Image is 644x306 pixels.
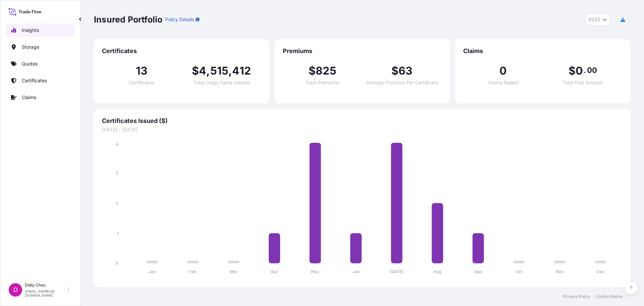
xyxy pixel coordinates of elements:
p: Storage [22,44,39,50]
span: 00 [587,68,597,73]
span: Certificates [129,80,154,85]
tspan: [DATE] [390,269,404,274]
span: Total Paid Amount [562,80,603,85]
p: Certificates [22,77,47,84]
tspan: Feb [189,269,197,274]
span: 515 [210,65,229,76]
tspan: Sep [474,269,482,274]
button: Year Selector [585,13,610,26]
a: Cookie Notice [596,294,623,299]
span: 4 [199,65,206,76]
a: Quotes [6,57,75,71]
a: Privacy Policy [563,294,590,299]
tspan: May [311,269,320,274]
tspan: Jun [353,269,360,274]
span: 63 [398,65,413,76]
span: Average Premium Per Certificate [366,80,438,85]
span: . [584,68,586,73]
span: $ [391,65,398,76]
span: Total Cargo Value Insured [193,80,250,85]
span: 825 [316,65,336,76]
span: 412 [232,65,251,76]
tspan: 1 [117,231,118,236]
p: Claims [22,94,36,101]
p: Insights [22,27,39,34]
p: Policy Details [165,16,194,23]
span: 0 [499,65,507,76]
span: , [206,65,210,76]
tspan: 2 [116,201,118,206]
tspan: Oct [516,269,523,274]
span: 2025 [588,16,600,23]
p: Quotes [22,60,38,67]
a: Storage [6,40,75,54]
span: , [228,65,232,76]
span: $ [569,65,576,76]
span: $ [192,65,199,76]
span: 13 [136,65,148,76]
span: Premiums [283,47,442,55]
tspan: Aug [433,269,441,274]
tspan: Dec [597,269,604,274]
tspan: Nov [556,269,564,274]
tspan: Jan [149,269,156,274]
tspan: 0 [116,261,118,266]
a: Certificates [6,74,75,87]
a: Claims [6,91,75,104]
span: D [13,287,18,293]
tspan: Apr [271,269,278,274]
span: 0 [576,65,583,76]
span: Claims [463,47,623,55]
span: $ [309,65,316,76]
a: Insights [6,24,75,37]
tspan: 3 [116,170,118,175]
span: Certificates [102,47,261,55]
span: Total Premiums [306,80,339,85]
tspan: 4 [116,142,118,147]
tspan: Mar [230,269,237,274]
p: [EMAIL_ADDRESS][DOMAIN_NAME] [25,289,66,297]
span: Certificates Issued ($) [102,117,623,125]
p: Dolly Chou [25,282,66,288]
span: [DATE] - [DATE] [102,126,623,133]
span: Claims Raised [488,80,519,85]
p: Insured Portfolio [94,14,162,25]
